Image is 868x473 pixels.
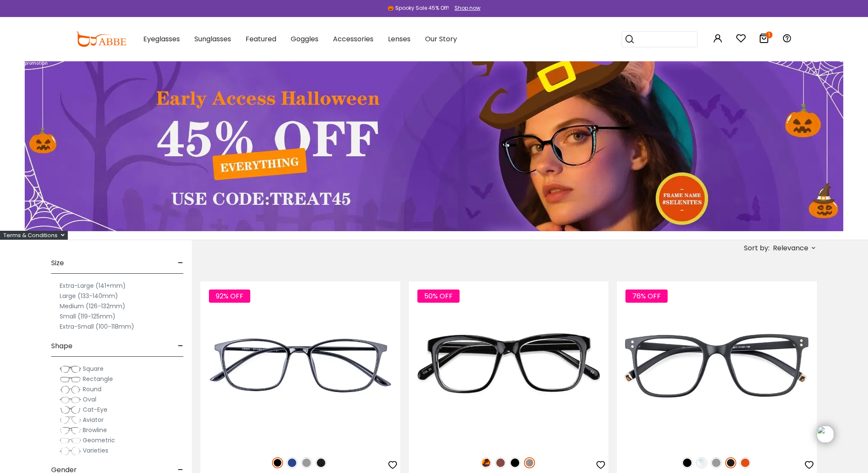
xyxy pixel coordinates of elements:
[60,426,81,435] img: Browline.png
[143,34,180,44] span: Eyeglasses
[480,457,492,468] img: Leopard
[766,32,773,38] i: 1
[246,34,276,44] span: Featured
[83,446,108,455] span: Varieties
[301,457,312,468] img: Gray
[333,34,373,44] span: Accessories
[60,365,81,373] img: Square.png
[60,406,81,414] img: Cat-Eye.png
[60,396,81,404] img: Oval.png
[725,457,736,468] img: Matte Black
[388,34,411,44] span: Lenses
[83,426,107,434] span: Browline
[51,336,72,356] span: Shape
[60,301,125,311] label: Medium (126-132mm)
[60,385,81,394] img: Round.png
[759,35,769,45] a: 1
[83,385,101,393] span: Round
[194,34,231,44] span: Sunglasses
[625,290,668,303] span: 76% OFF
[178,336,183,356] span: -
[76,32,126,47] img: abbeglasses.com
[286,457,298,468] img: Blue
[25,61,48,66] h1: promotion
[83,436,115,444] span: Geometric
[200,281,400,448] img: Black Polit - TR ,Universal Bridge Fit
[495,457,506,468] img: Brown
[83,364,104,373] span: Square
[83,395,96,404] span: Oval
[83,405,107,414] span: Cat-Eye
[60,321,134,332] label: Extra-Small (100-118mm)
[60,291,118,301] label: Large (133-140mm)
[315,457,327,468] img: Matte Black
[51,253,64,273] span: Size
[60,416,81,424] img: Aviator.png
[60,281,126,291] label: Extra-Large (141+mm)
[60,436,81,445] img: Geometric.png
[209,290,250,303] span: 92% OFF
[388,4,449,12] div: 🎃 Spooky Sale 45% Off!
[60,375,81,384] img: Rectangle.png
[454,4,480,12] div: Shop now
[25,61,843,231] img: promotion
[524,457,535,468] img: Gun
[617,281,817,448] img: Matte-black Nocan - TR ,Universal Bridge Fit
[83,375,113,383] span: Rectangle
[773,241,808,256] span: Relevance
[417,290,460,303] span: 50% OFF
[83,416,104,424] span: Aviator
[696,457,707,468] img: Clear
[409,281,609,448] img: Gun Laya - Plastic ,Universal Bridge Fit
[740,457,751,468] img: Orange
[60,311,116,321] label: Small (119-125mm)
[291,34,318,44] span: Goggles
[178,253,183,273] span: -
[450,4,480,11] a: Shop now
[711,457,722,468] img: Gray
[682,457,693,468] img: Black
[272,457,283,468] img: Black
[425,34,457,44] span: Our Story
[509,457,521,468] img: Black
[60,447,81,456] img: Varieties.png
[744,243,770,253] span: Sort by:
